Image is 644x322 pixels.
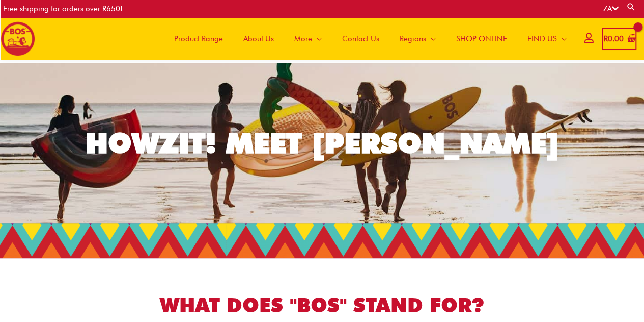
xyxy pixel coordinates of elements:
[156,17,577,60] nav: Site Navigation
[332,17,389,60] a: Contact Us
[284,17,332,60] a: More
[604,34,608,43] span: R
[626,2,636,12] a: Search button
[174,23,223,54] span: Product Range
[37,291,607,319] h1: WHAT DOES "BOS" STAND FOR?
[400,23,426,54] span: Regions
[389,17,446,60] a: Regions
[342,23,379,54] span: Contact Us
[164,17,233,60] a: Product Range
[603,4,619,13] a: ZA
[456,23,507,54] span: SHOP ONLINE
[602,28,636,51] a: View Shopping Cart, empty
[527,23,557,54] span: FIND US
[243,23,274,54] span: About Us
[233,17,284,60] a: About Us
[1,21,35,56] img: BOS logo finals-200px
[604,34,624,43] bdi: 0.00
[446,17,517,60] a: SHOP ONLINE
[86,129,559,157] div: HOWZIT! MEET [PERSON_NAME]
[294,23,312,54] span: More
